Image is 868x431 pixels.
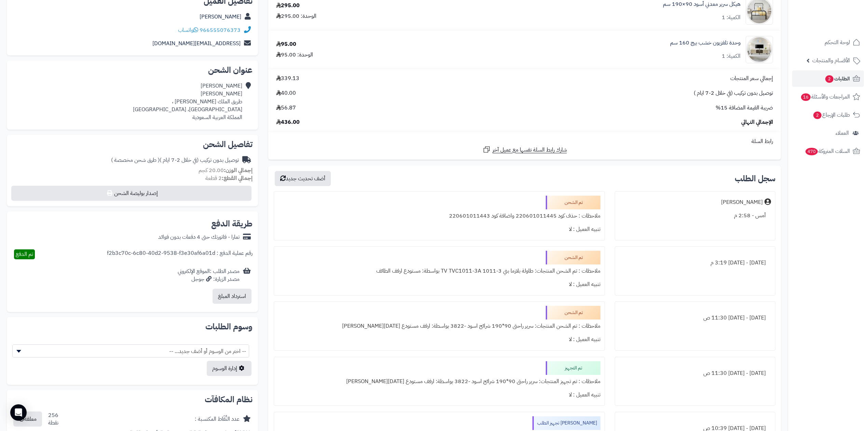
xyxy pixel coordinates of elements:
[107,249,253,259] div: رقم عملية الدفع : f2b3c70c-6c80-40d2-9538-f3e30af6a01d
[532,416,600,430] div: [PERSON_NAME] تجهيز الطلب
[152,39,241,48] a: [EMAIL_ADDRESS][DOMAIN_NAME]
[800,92,850,102] span: المراجعات والأسئلة
[276,75,299,82] span: 339.13
[619,256,771,270] div: [DATE] - [DATE] 3:19 م
[805,146,850,156] span: السلات المتروكة
[546,251,600,264] div: تم الشحن
[492,146,567,154] span: شارك رابط السلة نفسها مع عميل آخر
[222,174,253,182] strong: إجمالي القطع:
[721,198,763,206] div: [PERSON_NAME]
[722,14,741,22] div: الكمية: 1
[111,156,160,164] span: ( طرق شحن مخصصة )
[792,143,864,159] a: السلات المتروكة470
[278,388,600,402] div: تنبيه العميل : لا
[13,345,249,358] span: -- اختر من الوسوم أو أضف جديد... --
[48,412,58,427] div: 256
[133,82,242,121] div: [PERSON_NAME] [PERSON_NAME] طريق الملك [PERSON_NAME] ، [GEOGRAPHIC_DATA]، [GEOGRAPHIC_DATA] الممل...
[278,278,600,291] div: تنبيه العميل : لا
[276,12,316,20] div: الوحدة: 295.00
[200,13,241,21] a: [PERSON_NAME]
[195,415,240,423] div: عدد النِّقَاط المكتسبة :
[813,111,822,119] span: 2
[730,75,773,82] span: إجمالي سعر المنتجات
[278,209,600,223] div: ملاحظات : حذف كود 220601011445 واضافة كود 220601011443
[278,375,600,388] div: ملاحظات : تم تجهيز المنتجات: سرير راحتى 90*190 شرائح اسود -3822 بواسطة: ارفف مستودع [DATE][PERSON...
[792,70,864,87] a: الطلبات2
[813,110,850,120] span: طلبات الإرجاع
[619,367,771,380] div: [DATE] - [DATE] 11:30 ص
[276,104,296,112] span: 56.87
[741,118,773,126] span: الإجمالي النهائي
[12,344,249,357] span: -- اختر من الوسوم أو أضف جديد... --
[792,107,864,123] a: طلبات الإرجاع2
[546,361,600,375] div: تم التجهيز
[792,125,864,141] a: العملاء
[694,89,773,97] span: توصيل بدون تركيب (في خلال 2-7 ايام )
[12,140,253,148] h2: تفاصيل الشحن
[205,174,253,182] small: 2 قطعة
[746,36,773,63] img: 1750490663-220601011443-90x90.jpg
[200,26,241,34] a: 966555076373
[276,40,296,48] div: 95.00
[792,89,864,105] a: المراجعات والأسئلة16
[792,34,864,51] a: لوحة التحكم
[276,118,300,126] span: 436.00
[278,264,600,278] div: ملاحظات : تم الشحن المنتجات: طاولة بلازما بني 3-1011 TV TVC1011-3A بواسطة: مستودع ارفف الطائف
[619,311,771,325] div: [DATE] - [DATE] 11:30 ص
[199,166,253,174] small: 20.00 كجم
[276,2,300,10] div: 295.00
[16,250,33,258] span: تم الدفع
[275,171,331,186] button: أضف تحديث جديد
[801,93,811,101] span: 16
[276,89,296,97] span: 40.00
[178,267,240,283] div: مصدر الطلب :الموقع الإلكتروني
[483,145,567,154] a: شارك رابط السلة نفسها مع عميل آخر
[213,289,252,304] button: استرداد المبلغ
[224,166,253,174] strong: إجمالي الوزن:
[12,395,253,404] h2: نظام المكافآت
[735,174,775,183] h3: سجل الطلب
[48,419,58,427] div: نقطة
[13,412,42,427] button: معلقة
[812,56,850,65] span: الأقسام والمنتجات
[12,323,253,331] h2: وسوم الطلبات
[619,209,771,222] div: أمس - 2:58 م
[278,223,600,236] div: تنبيه العميل : لا
[825,38,850,47] span: لوحة التحكم
[211,220,253,228] h2: طريقة الدفع
[546,306,600,319] div: تم الشحن
[12,66,253,74] h2: عنوان الشحن
[716,104,773,112] span: ضريبة القيمة المضافة 15%
[836,128,849,138] span: العملاء
[276,51,313,59] div: الوحدة: 95.00
[158,233,240,241] div: تمارا - فاتورتك حتى 4 دفعات بدون فوائد
[111,156,239,164] div: توصيل بدون تركيب (في خلال 2-7 ايام )
[207,361,252,376] a: إدارة الوسوم
[670,39,741,47] a: وحدة تلفزيون خشب بيج 160 سم
[722,52,741,60] div: الكمية: 1
[825,75,834,83] span: 2
[11,186,252,201] button: إصدار بوليصة الشحن
[822,5,862,19] img: logo-2.png
[278,333,600,346] div: تنبيه العميل : لا
[10,404,27,421] div: Open Intercom Messenger
[663,0,741,8] a: هيكل سرير معدني أسود 90×190 سم
[271,138,778,145] div: رابط السلة
[178,275,240,283] div: مصدر الزيارة: جوجل
[546,196,600,209] div: تم الشحن
[178,26,198,34] a: واتساب
[278,319,600,333] div: ملاحظات : تم الشحن المنتجات: سرير راحتى 90*190 شرائح اسود -3822 بواسطة: ارفف مستودع [DATE][PERSON...
[825,74,850,83] span: الطلبات
[805,147,818,156] span: 470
